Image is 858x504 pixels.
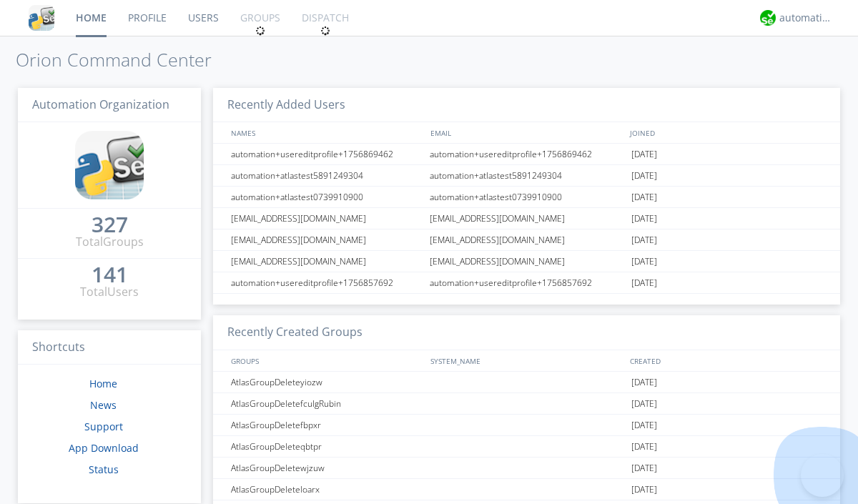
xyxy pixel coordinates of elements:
div: AtlasGroupDeletewjzuw [227,458,425,478]
a: [EMAIL_ADDRESS][DOMAIN_NAME][EMAIL_ADDRESS][DOMAIN_NAME][DATE] [213,251,840,272]
span: [DATE] [631,372,657,393]
h3: Shortcuts [18,330,201,365]
a: AtlasGroupDeleteyiozw[DATE] [213,372,840,393]
div: AtlasGroupDeleteqbtpr [227,436,425,457]
span: [DATE] [631,144,657,165]
div: automation+atlastest5891249304 [227,165,425,186]
a: automation+atlastest5891249304automation+atlastest5891249304[DATE] [213,165,840,187]
div: Total Users [80,284,139,300]
div: [EMAIL_ADDRESS][DOMAIN_NAME] [426,208,628,229]
a: automation+usereditprofile+1756869462automation+usereditprofile+1756869462[DATE] [213,144,840,165]
span: [DATE] [631,165,657,187]
img: d2d01cd9b4174d08988066c6d424eccd [760,10,776,26]
div: SYSTEM_NAME [427,350,626,371]
img: spin.svg [320,26,330,36]
div: Total Groups [76,234,144,250]
iframe: Toggle Customer Support [801,454,844,497]
div: automation+usereditprofile+1756857692 [426,272,628,293]
span: [DATE] [631,272,657,294]
a: AtlasGroupDeletefculgRubin[DATE] [213,393,840,415]
div: [EMAIL_ADDRESS][DOMAIN_NAME] [426,251,628,272]
a: [EMAIL_ADDRESS][DOMAIN_NAME][EMAIL_ADDRESS][DOMAIN_NAME][DATE] [213,229,840,251]
a: 327 [92,217,128,234]
h3: Recently Created Groups [213,315,840,350]
span: [DATE] [631,415,657,436]
div: automation+atlastest0739910900 [426,187,628,207]
div: CREATED [626,350,827,371]
div: automation+usereditprofile+1756869462 [426,144,628,164]
a: App Download [69,441,139,455]
div: AtlasGroupDeleteloarx [227,479,425,500]
div: [EMAIL_ADDRESS][DOMAIN_NAME] [227,229,425,250]
span: [DATE] [631,458,657,479]
a: Support [84,420,123,433]
div: AtlasGroupDeletefculgRubin [227,393,425,414]
div: automation+atlastest0739910900 [227,187,425,207]
div: EMAIL [427,122,626,143]
div: AtlasGroupDeletefbpxr [227,415,425,435]
div: automation+usereditprofile+1756857692 [227,272,425,293]
span: [DATE] [631,251,657,272]
span: Automation Organization [32,97,169,112]
span: [DATE] [631,187,657,208]
a: automation+atlastest0739910900automation+atlastest0739910900[DATE] [213,187,840,208]
span: [DATE] [631,208,657,229]
div: GROUPS [227,350,423,371]
img: spin.svg [255,26,265,36]
div: JOINED [626,122,827,143]
a: Status [89,463,119,476]
a: AtlasGroupDeletefbpxr[DATE] [213,415,840,436]
img: cddb5a64eb264b2086981ab96f4c1ba7 [29,5,54,31]
a: automation+usereditprofile+1756857692automation+usereditprofile+1756857692[DATE] [213,272,840,294]
div: 327 [92,217,128,232]
a: 141 [92,267,128,284]
div: [EMAIL_ADDRESS][DOMAIN_NAME] [426,229,628,250]
a: AtlasGroupDeleteloarx[DATE] [213,479,840,500]
span: [DATE] [631,393,657,415]
a: [EMAIL_ADDRESS][DOMAIN_NAME][EMAIL_ADDRESS][DOMAIN_NAME][DATE] [213,208,840,229]
div: automation+usereditprofile+1756869462 [227,144,425,164]
span: [DATE] [631,479,657,500]
div: AtlasGroupDeleteyiozw [227,372,425,392]
a: AtlasGroupDeletewjzuw[DATE] [213,458,840,479]
div: [EMAIL_ADDRESS][DOMAIN_NAME] [227,251,425,272]
h3: Recently Added Users [213,88,840,123]
img: cddb5a64eb264b2086981ab96f4c1ba7 [75,131,144,199]
div: automation+atlas [779,11,833,25]
span: [DATE] [631,436,657,458]
a: Home [89,377,117,390]
div: 141 [92,267,128,282]
div: [EMAIL_ADDRESS][DOMAIN_NAME] [227,208,425,229]
div: automation+atlastest5891249304 [426,165,628,186]
span: [DATE] [631,229,657,251]
div: NAMES [227,122,423,143]
a: News [90,398,117,412]
a: AtlasGroupDeleteqbtpr[DATE] [213,436,840,458]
